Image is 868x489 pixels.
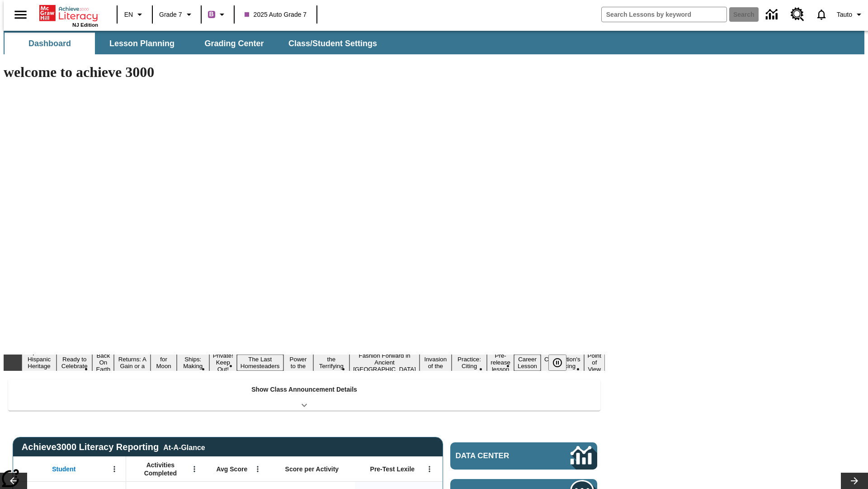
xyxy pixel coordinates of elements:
span: 2025 Auto Grade 7 [245,10,307,19]
h1: welcome to achieve 3000 [4,64,605,81]
button: Open Menu [423,462,436,476]
button: Lesson Planning [97,33,187,54]
button: Grading Center [189,33,279,54]
a: Resource Center, Will open in new tab [785,2,810,27]
button: Slide 17 Point of View [584,351,605,374]
button: Slide 13 Mixed Practice: Citing Evidence [452,348,487,378]
span: Avg Score [216,465,247,473]
button: Slide 15 Career Lesson [514,355,541,371]
button: Grade: Grade 7, Select a grade [156,6,198,23]
span: B [209,9,214,20]
button: Slide 5 Time for Moon Rules? [151,348,176,378]
button: Pause [548,355,566,371]
button: Lesson carousel, Next [841,473,868,489]
button: Slide 4 Free Returns: A Gain or a Drain? [114,348,151,378]
button: Class/Student Settings [281,33,384,54]
button: Open Menu [188,462,201,476]
a: Data Center [450,442,597,470]
p: Show Class Announcement Details [251,385,357,394]
span: Data Center [456,451,540,460]
span: NJ Edition [72,22,98,28]
span: Score per Activity [285,465,339,473]
button: Language: EN, Select a language [120,6,149,23]
div: SubNavbar [4,33,385,54]
button: Open Menu [108,462,121,476]
button: Slide 14 Pre-release lesson [487,351,514,374]
a: Home [39,4,98,22]
button: Slide 8 The Last Homesteaders [237,355,283,371]
span: Achieve3000 Literacy Reporting [22,442,205,452]
div: At-A-Glance [163,442,205,452]
a: Data Center [760,2,785,27]
button: Boost Class color is purple. Change class color [204,6,231,23]
button: Slide 3 Back On Earth [92,351,114,374]
span: EN [124,10,133,19]
div: Pause [548,355,576,371]
button: Slide 9 Solar Power to the People [283,348,313,378]
a: Notifications [810,3,833,26]
button: Slide 7 Private! Keep Out! [209,351,237,374]
button: Slide 1 ¡Viva Hispanic Heritage Month! [22,348,57,378]
div: SubNavbar [4,31,864,54]
span: Pre-Test Lexile [370,465,415,473]
input: search field [602,7,726,22]
span: Grade 7 [159,10,182,19]
div: Show Class Announcement Details [8,379,600,411]
button: Open side menu [7,1,34,28]
button: Slide 12 The Invasion of the Free CD [420,348,452,378]
button: Slide 16 The Constitution's Balancing Act [541,348,584,378]
button: Slide 11 Fashion Forward in Ancient Rome [349,351,420,374]
span: Tauto [837,10,852,19]
button: Dashboard [5,33,95,54]
button: Slide 2 Get Ready to Celebrate Juneteenth! [57,348,92,378]
button: Open Menu [251,462,264,476]
button: Slide 10 Attack of the Terrifying Tomatoes [313,348,350,378]
button: Slide 6 Cruise Ships: Making Waves [177,348,209,378]
span: Activities Completed [131,461,190,477]
span: Student [52,465,75,473]
button: Profile/Settings [833,6,868,23]
div: Home [39,3,98,28]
